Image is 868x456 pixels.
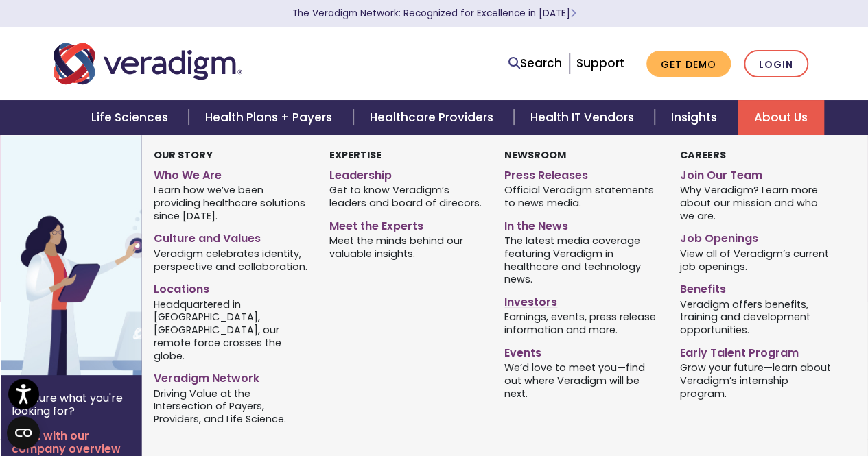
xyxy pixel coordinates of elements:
strong: Newsroom [504,148,566,162]
a: Veradigm Network [154,366,309,386]
a: Leadership [329,163,484,183]
a: Culture and Values [154,226,309,246]
span: Veradigm offers benefits, training and development opportunities. [680,297,835,337]
a: Who We Are [154,163,309,183]
span: Headquartered in [GEOGRAPHIC_DATA], [GEOGRAPHIC_DATA], our remote force crosses the globe. [154,297,309,362]
span: View all of Veradigm’s current job openings. [680,246,835,273]
a: Join Our Team [680,163,835,183]
a: Investors [504,290,659,310]
a: Job Openings [680,226,835,246]
a: Life Sciences [75,100,189,135]
a: Health IT Vendors [514,100,655,135]
strong: Careers [680,148,726,162]
span: Learn More [570,7,576,20]
strong: Expertise [329,148,382,162]
a: Support [576,55,624,71]
span: Meet the minds behind our valuable insights. [329,234,484,261]
span: Grow your future—learn about Veradigm’s internship program. [680,361,835,400]
p: Not sure what you're looking for? [12,392,131,418]
a: Health Plans + Payers [189,100,353,135]
span: Why Veradigm? Learn more about our mission and who we are. [680,183,835,223]
a: In the News [504,214,659,234]
span: Get to know Veradigm’s leaders and board of direcors. [329,183,484,210]
a: The Veradigm Network: Recognized for Excellence in [DATE]Learn More [292,7,576,20]
span: Veradigm celebrates identity, perspective and collaboration. [154,246,309,273]
a: Search [508,54,562,73]
a: Press Releases [504,163,659,183]
span: Driving Value at the Intersection of Payers, Providers, and Life Science. [154,386,309,426]
a: About Us [738,100,824,135]
span: The latest media coverage featuring Veradigm in healthcare and technology news. [504,234,659,286]
span: Official Veradigm statements to news media. [504,183,659,210]
a: Login [744,50,808,78]
img: Vector image of Veradigm’s Story [1,135,222,375]
a: Locations [154,277,309,297]
span: We’d love to meet you—find out where Veradigm will be next. [504,361,659,400]
a: Early Talent Program [680,341,835,361]
a: Get Demo [646,51,731,77]
a: Healthcare Providers [353,100,514,135]
img: Veradigm logo [54,41,242,86]
a: Insights [655,100,738,135]
span: Earnings, events, press release information and more. [504,310,659,337]
a: Events [504,341,659,361]
button: Open CMP widget [7,416,40,449]
a: Meet the Experts [329,214,484,234]
a: Benefits [680,277,835,297]
strong: Our Story [154,148,213,162]
span: Learn how we’ve been providing healthcare solutions since [DATE]. [154,183,309,223]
